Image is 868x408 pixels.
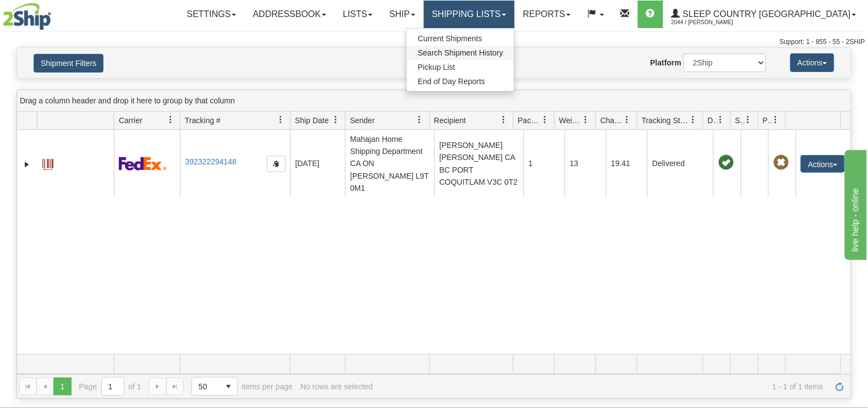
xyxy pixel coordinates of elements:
[418,77,485,86] span: End of Day Reports
[407,60,514,74] a: Pickup List
[843,148,867,260] iframe: chat widget
[244,1,335,28] a: Addressbook
[424,1,515,28] a: Shipping lists
[79,377,141,396] span: Page of 1
[672,17,754,28] span: 2044 / [PERSON_NAME]
[418,34,482,43] span: Current Shipments
[53,378,71,395] span: Page 1
[407,31,514,46] a: Current Shipments
[380,382,823,391] span: 1 - 1 of 1 items
[381,1,423,28] a: Ship
[680,9,851,19] span: Sleep Country [GEOGRAPHIC_DATA]
[565,130,606,197] td: 13
[600,115,624,126] span: Charge
[763,115,772,126] span: Pickup Status
[739,111,758,129] a: Shipment Issues filter column settings
[407,46,514,60] a: Search Shipment History
[199,381,213,392] span: 50
[185,115,221,126] span: Tracking #
[21,159,32,170] a: Expand
[559,115,582,126] span: Weight
[515,1,579,28] a: Reports
[3,3,51,30] img: logo2044.jpg
[518,115,541,126] span: Packages
[523,130,565,197] td: 1
[335,1,381,28] a: Lists
[34,54,103,73] button: Shipment Filters
[301,382,373,391] div: No rows are selected
[411,111,429,129] a: Sender filter column settings
[326,111,345,129] a: Ship Date filter column settings
[642,115,690,126] span: Tracking Status
[712,111,730,129] a: Delivery Status filter column settings
[119,115,143,126] span: Carrier
[494,111,513,129] a: Recipient filter column settings
[434,130,523,197] td: [PERSON_NAME] [PERSON_NAME] CA BC PORT COQUITLAM V3C 0T2
[831,378,849,395] a: Refresh
[295,115,329,126] span: Ship Date
[418,63,455,71] span: Pickup List
[102,378,124,395] input: Page 1
[290,130,345,197] td: [DATE]
[185,157,236,166] a: 392322294148
[418,48,503,57] span: Search Shipment History
[220,378,237,395] span: select
[663,1,865,28] a: Sleep Country [GEOGRAPHIC_DATA] 2044 / [PERSON_NAME]
[647,130,713,197] td: Delivered
[790,53,834,72] button: Actions
[345,130,434,197] td: Mahajan Home Shipping Department CA ON [PERSON_NAME] L9T 0M1
[17,90,851,112] div: grid grouping header
[767,111,785,129] a: Pickup Status filter column settings
[577,111,596,129] a: Weight filter column settings
[536,111,554,129] a: Packages filter column settings
[350,115,375,126] span: Sender
[606,130,647,197] td: 19.41
[684,111,703,129] a: Tracking Status filter column settings
[8,7,102,20] div: live help - online
[192,377,238,396] span: Page sizes drop down
[267,156,286,172] button: Copy to clipboard
[192,377,293,396] span: items per page
[708,115,717,126] span: Delivery Status
[3,37,865,47] div: Support: 1 - 855 - 55 - 2SHIP
[178,1,244,28] a: Settings
[161,111,180,129] a: Carrier filter column settings
[773,155,789,170] span: Pickup Not Assigned
[651,57,682,68] label: Platform
[271,111,290,129] a: Tracking # filter column settings
[801,155,845,173] button: Actions
[618,111,637,129] a: Charge filter column settings
[718,155,734,170] span: On time
[42,154,53,172] a: Label
[407,74,514,89] a: End of Day Reports
[119,157,167,170] img: 2 - FedEx Express®
[735,115,745,126] span: Shipment Issues
[434,115,466,126] span: Recipient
